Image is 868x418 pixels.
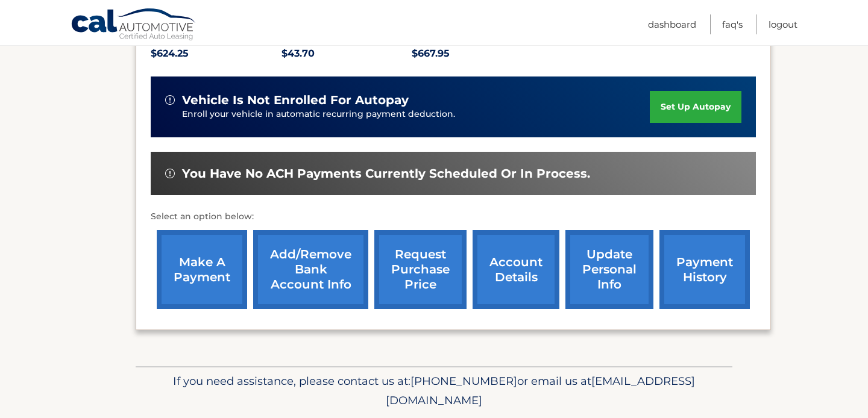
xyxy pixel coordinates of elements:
a: account details [473,230,559,309]
a: make a payment [157,230,247,309]
p: $43.70 [281,45,412,62]
a: Cal Automotive [71,8,197,43]
a: set up autopay [650,91,741,123]
a: Add/Remove bank account info [253,230,368,309]
p: Select an option below: [151,210,756,224]
img: alert-white.svg [165,169,175,178]
a: FAQ's [722,14,743,34]
span: vehicle is not enrolled for autopay [182,93,409,108]
a: Logout [769,14,797,34]
span: [EMAIL_ADDRESS][DOMAIN_NAME] [386,374,695,407]
p: If you need assistance, please contact us at: or email us at [143,372,725,410]
p: $624.25 [151,45,281,62]
p: Enroll your vehicle in automatic recurring payment deduction. [182,108,650,121]
img: alert-white.svg [165,95,175,105]
span: [PHONE_NUMBER] [410,374,517,388]
a: update personal info [565,230,653,309]
p: $667.95 [412,45,542,62]
a: Dashboard [648,14,696,34]
span: You have no ACH payments currently scheduled or in process. [182,166,590,181]
a: request purchase price [374,230,467,309]
a: payment history [659,230,750,309]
